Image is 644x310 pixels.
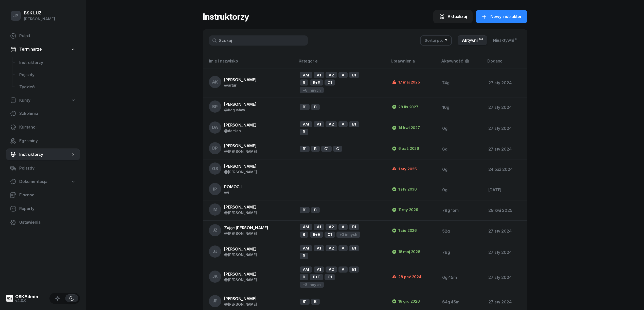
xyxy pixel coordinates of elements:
[19,219,76,226] span: Ustawienia
[19,72,76,78] span: Pojazdy
[349,72,359,78] div: B1
[19,33,76,39] span: Pulpit
[19,110,76,117] span: Szkolenia
[311,146,320,152] div: B
[326,245,337,251] div: A2
[300,274,308,280] div: B
[19,205,76,212] span: Raporty
[224,149,257,154] div: @[PERSON_NAME]
[224,302,257,306] div: @[PERSON_NAME]
[321,146,332,152] div: C1
[15,69,80,81] a: Pojazdy
[224,170,257,174] div: @[PERSON_NAME]
[314,72,324,78] div: A1
[442,187,480,193] div: 0g
[314,224,324,230] div: A1
[488,125,523,132] div: 27 sty 2024
[300,121,312,127] div: AM
[488,187,523,193] div: [DATE]
[24,16,55,22] div: [PERSON_NAME]
[314,121,324,127] div: A1
[488,249,523,256] div: 27 sty 2024
[6,162,80,174] a: Pojazdy
[224,272,257,277] span: [PERSON_NAME]
[338,121,348,127] div: A
[213,187,217,191] span: IP
[300,299,310,305] div: B1
[19,97,30,104] span: Kursy
[212,125,218,130] span: DA
[224,204,257,210] span: [PERSON_NAME]
[349,245,359,251] div: B1
[314,266,324,273] div: A1
[224,190,242,194] div: @i
[300,232,308,238] div: B
[445,37,447,44] div: ?
[300,72,312,78] div: AM
[6,176,80,188] a: Dokumentacja
[442,299,480,305] div: 64g 45m
[488,274,523,281] div: 27 sty 2024
[326,121,337,127] div: A2
[488,80,523,86] div: 27 sty 2024
[488,207,523,214] div: 29 kwi 2025
[326,72,337,78] div: A2
[212,299,218,303] span: JP
[392,186,417,192] div: 1 sty 2030
[6,95,80,106] a: Kursy
[442,80,480,86] div: 74g
[224,253,257,257] div: @[PERSON_NAME]
[300,253,308,259] div: B
[489,35,521,46] a: Nieaktywni
[392,207,418,213] div: 11 sty 2029
[448,13,467,20] div: Aktualizuj
[311,299,320,305] div: B
[19,165,76,172] span: Pojazdy
[392,274,421,280] div: 28 paź 2024
[326,266,337,273] div: A2
[442,146,480,153] div: 8g
[224,122,257,128] span: [PERSON_NAME]
[349,224,359,230] div: B1
[6,216,80,229] a: Ustawienia
[392,104,418,110] div: 28 lis 2027
[212,228,218,232] span: JZ
[442,228,480,235] div: 52g
[442,104,480,111] div: 10g
[391,58,415,64] span: Uprawnienia
[6,30,80,42] a: Pulpit
[209,58,238,64] span: Imię i nazwisko
[326,224,337,230] div: A2
[13,14,19,18] span: JP
[458,35,487,46] a: Aktywni
[338,245,348,251] div: A
[6,295,13,302] img: logo-xs@2x.png
[392,249,420,255] div: 18 maj 2028
[6,44,80,55] a: Terminarze
[311,207,320,213] div: B
[314,245,324,251] div: A1
[442,249,480,256] div: 79g
[19,192,76,198] span: Finanse
[325,79,335,86] div: C1
[203,12,249,21] h1: Instruktorzy
[224,225,268,230] span: Zając [PERSON_NAME]
[487,58,503,64] span: Dodano
[392,166,417,172] div: 1 sty 2025
[224,77,257,82] span: [PERSON_NAME]
[224,211,257,215] div: @[PERSON_NAME]
[19,46,42,53] span: Terminarze
[224,164,257,169] span: [PERSON_NAME]
[442,207,480,214] div: 78g 15m
[19,178,47,185] span: Dokumentacja
[325,232,335,238] div: C1
[299,58,318,64] span: Kategorie
[6,135,80,147] a: Egzaminy
[224,278,257,282] div: @[PERSON_NAME]
[488,146,523,153] div: 27 sty 2024
[224,231,268,236] div: @[PERSON_NAME]
[212,249,218,254] span: JJ
[224,246,257,252] span: [PERSON_NAME]
[392,228,417,234] div: 1 sie 2026
[392,146,419,152] div: 6 paź 2026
